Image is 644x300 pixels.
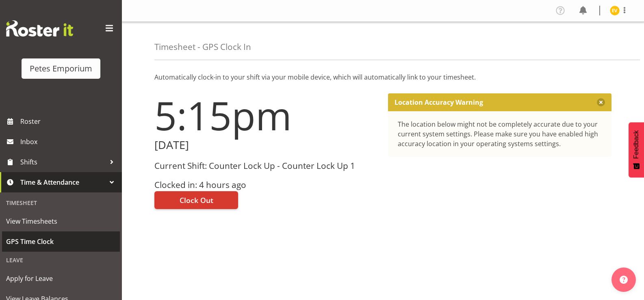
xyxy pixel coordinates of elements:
h3: Clocked in: 4 hours ago [154,180,378,190]
img: help-xxl-2.png [620,276,628,284]
div: Petes Emporium [30,63,92,75]
p: Location Accuracy Warning [395,98,483,106]
span: Shifts [20,156,106,168]
a: Apply for Leave [2,268,120,289]
h1: 5:15pm [154,93,378,137]
span: Clock Out [180,195,213,205]
span: Apply for Leave [6,272,116,285]
div: Timesheet [2,194,120,211]
span: View Timesheets [6,215,116,227]
button: Close message [597,98,605,106]
h3: Current Shift: Counter Lock Up - Counter Lock Up 1 [154,161,378,171]
img: Rosterit website logo [6,20,73,37]
div: Leave [2,252,120,268]
span: Time & Attendance [20,176,106,188]
a: GPS Time Clock [2,231,120,252]
div: The location below might not be completely accurate due to your current system settings. Please m... [398,119,602,149]
img: eva-vailini10223.jpg [610,6,620,15]
button: Feedback - Show survey [629,122,644,177]
a: View Timesheets [2,211,120,231]
span: Roster [20,115,118,127]
span: Feedback [633,130,640,159]
span: Inbox [20,136,118,148]
p: Automatically clock-in to your shift via your mobile device, which will automatically link to you... [154,72,611,82]
h2: [DATE] [154,139,378,151]
span: GPS Time Clock [6,235,116,248]
h4: Timesheet - GPS Clock In [154,42,251,52]
button: Clock Out [154,191,238,209]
